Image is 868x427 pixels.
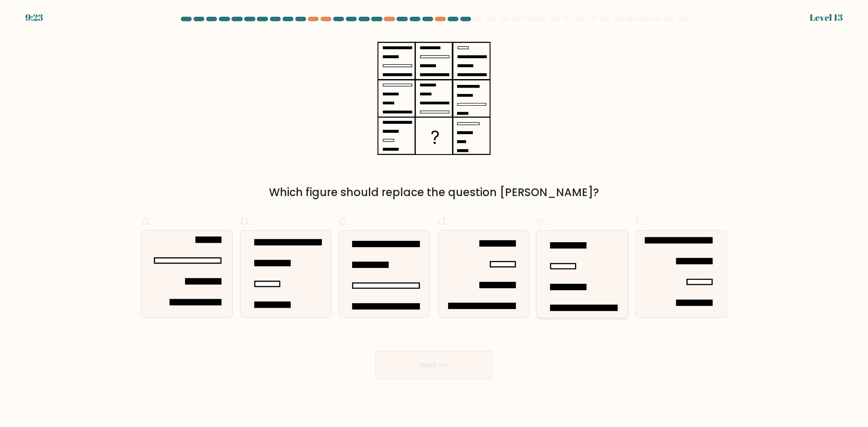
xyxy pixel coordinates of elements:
[339,212,349,230] span: c.
[537,212,547,230] span: e.
[375,351,493,380] button: Next
[635,212,642,230] span: f.
[438,212,448,230] span: d.
[146,184,722,201] div: Which figure should replace the question [PERSON_NAME]?
[810,11,843,24] div: Level 13
[141,212,152,230] span: a.
[240,212,251,230] span: b.
[25,11,43,24] div: 9:23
